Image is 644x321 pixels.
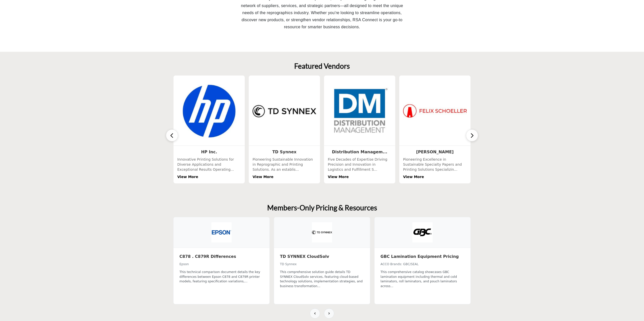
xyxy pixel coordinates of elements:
img: ACCO Brands: GBC/SEAL [412,222,433,242]
div: Pioneering Excellence in Sustainable Specialty Papers and Printing Solutions Specializin... [403,157,467,179]
a: TD Synnex [272,150,296,154]
a: C878 . C879R Differences [180,254,263,261]
img: TD Synnex [253,79,316,143]
div: This comprehensive solution guide details TD SYNNEX CloudSolv services, featuring cloud-based tec... [280,270,364,288]
img: Epson [211,222,232,242]
a: View More [253,175,274,179]
a: HP Inc. [201,150,217,154]
h2: Featured Vendors [294,62,350,70]
img: TD Synnex [312,222,332,242]
a: View More [328,175,349,179]
h3: TD SYNNEX CloudSolv [280,254,364,259]
a: View More [403,175,424,179]
a: [PERSON_NAME] [416,150,454,154]
span: Epson [180,262,189,266]
a: View More [177,175,198,179]
span: ACCO Brands: GBC/SEAL [381,262,419,266]
h3: C878 . C879R Differences [180,254,263,259]
div: Five Decades of Expertise Driving Precision and Innovation in Logistics and Fulfillment S... [328,157,391,179]
span: TD Synnex [280,262,297,266]
img: Felix Schoeller [403,79,467,143]
a: GBC Lamination Equipment Pricing [381,254,464,261]
h2: Members-Only Pricing & Resources [267,204,377,212]
div: Innovative Printing Solutions for Diverse Applications and Exceptional Results Operating... [177,157,241,179]
div: This comprehensive catalog showcases GBC lamination equipment including thermal and cold laminato... [381,270,464,288]
b: Felix Schoeller [416,150,454,154]
a: Distribution Managem... [332,150,387,154]
div: This technical comparison document details the key differences between Epson C878 and C879R print... [180,270,263,284]
a: TD SYNNEX CloudSolv [280,254,364,261]
img: Distribution Managem... [328,79,391,143]
div: Pioneering Sustainable Innovation in Reprographic and Printing Solutions. As an establis... [253,157,316,179]
img: HP Inc. [177,79,241,143]
h3: GBC Lamination Equipment Pricing [381,254,464,259]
